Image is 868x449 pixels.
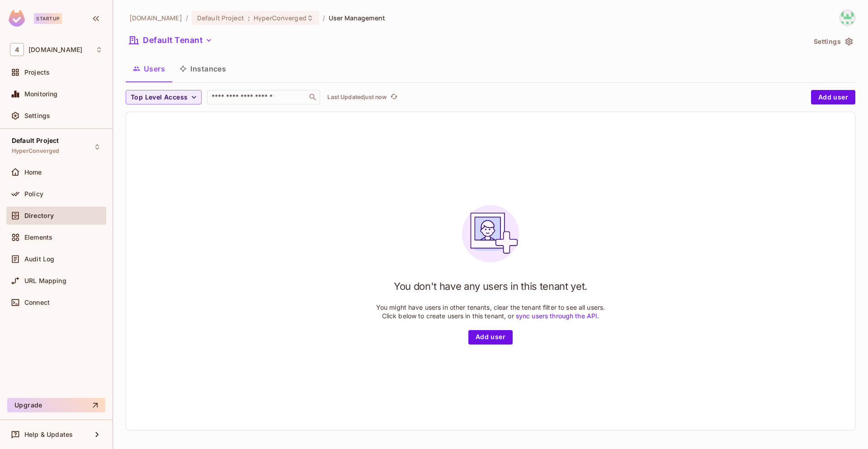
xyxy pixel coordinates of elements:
[811,90,855,104] button: Add user
[126,33,216,47] button: Default Tenant
[24,112,50,119] span: Settings
[516,312,599,320] a: sync users through the API.
[24,431,73,438] span: Help & Updates
[186,14,188,22] li: /
[24,90,58,98] span: Monitoring
[24,277,66,284] span: URL Mapping
[254,14,307,22] span: HyperConverged
[24,69,50,76] span: Projects
[12,137,59,144] span: Default Project
[24,255,54,263] span: Audit Log
[840,10,855,25] img: usama.ali@46labs.com
[7,398,105,412] button: Upgrade
[24,299,50,306] span: Connect
[10,43,24,56] span: 4
[323,14,325,22] li: /
[172,57,233,80] button: Instances
[24,169,42,176] span: Home
[24,234,52,241] span: Elements
[131,92,188,103] span: Top Level Access
[468,330,513,345] button: Add user
[388,92,399,103] button: refresh
[329,14,385,22] span: User Management
[390,93,398,102] span: refresh
[810,34,855,49] button: Settings
[394,279,587,293] h1: You don't have any users in this tenant yet.
[12,147,59,155] span: HyperConverged
[247,14,250,22] span: :
[126,90,202,104] button: Top Level Access
[129,14,182,22] span: the active workspace
[24,190,43,198] span: Policy
[327,94,387,101] p: Last Updated just now
[34,13,62,24] div: Startup
[387,92,399,103] span: Click to refresh data
[24,212,54,219] span: Directory
[197,14,244,22] span: Default Project
[9,10,25,27] img: SReyMgAAAABJRU5ErkJggg==
[126,57,172,80] button: Users
[28,46,82,53] span: Workspace: 46labs.com
[376,303,605,320] p: You might have users in other tenants, clear the tenant filter to see all users. Click below to c...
